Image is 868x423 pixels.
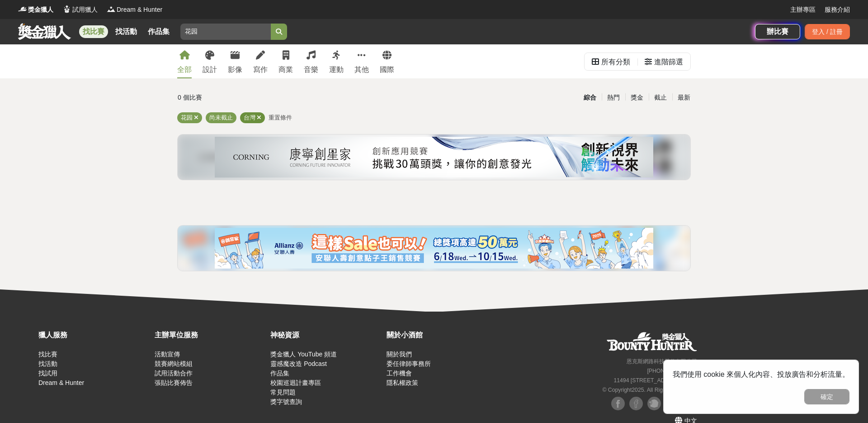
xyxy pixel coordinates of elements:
a: 關於我們 [387,351,412,358]
a: 音樂 [304,44,318,78]
a: 競賽網站模組 [155,360,193,367]
a: 活動宣傳 [155,351,180,358]
a: 找比賽 [38,351,57,358]
div: 影像 [228,64,242,75]
span: 台灣 [244,114,255,121]
a: 常見問題 [270,389,296,396]
div: 運動 [329,64,344,75]
a: 找比賽 [79,25,108,38]
div: 最新 [672,90,696,106]
a: 服務介紹 [825,5,850,14]
span: 我們使用 cookie 來個人化內容、投放廣告和分析流量。 [673,370,849,378]
a: 國際 [380,44,394,78]
a: 辦比賽 [755,24,800,39]
span: Dream & Hunter [117,5,162,14]
div: 獎金 [625,90,649,106]
div: 寫作 [253,64,268,75]
a: 隱私權政策 [387,379,418,386]
div: 全部 [177,64,192,75]
small: 恩克斯網路科技股份有限公司 [627,358,697,365]
div: 登入 / 註冊 [805,24,850,39]
small: 11494 [STREET_ADDRESS] 3 樓 [613,377,697,384]
span: 獎金獵人 [28,5,53,14]
a: 找活動 [38,360,57,367]
div: 關於小酒館 [387,330,498,341]
a: 靈感魔改造 Podcast [270,360,326,367]
div: 神秘資源 [270,330,382,341]
div: 主辦單位服務 [155,330,266,341]
a: Dream & Hunter [38,379,84,386]
a: 寫作 [253,44,268,78]
a: 主辦專區 [790,5,816,14]
a: LogoDream & Hunter [107,5,162,14]
small: © Copyright 2025 . All Rights Reserved. [602,387,697,393]
a: 運動 [329,44,344,78]
a: Logo獎金獵人 [18,5,53,14]
div: 商業 [278,64,293,75]
button: 確定 [804,389,849,404]
span: 尚未截止 [209,114,233,121]
a: 作品集 [270,370,289,377]
a: 設計 [203,44,217,78]
img: Plurk [647,397,661,410]
img: Facebook [629,397,643,410]
span: 試用獵人 [72,5,98,14]
a: 試用活動合作 [155,370,193,377]
div: 設計 [203,64,217,75]
img: Logo [62,5,71,14]
a: 找活動 [112,25,141,38]
a: 張貼比賽佈告 [155,379,193,386]
a: 影像 [228,44,242,78]
div: 國際 [380,64,394,75]
img: Logo [18,5,27,14]
a: 其他 [354,44,369,78]
img: cf4fb443-4ad2-4338-9fa3-b46b0bf5d316.png [215,228,653,269]
input: 全球自行車設計比賽 [180,24,271,40]
a: 委任律師事務所 [387,360,431,367]
a: 獎金獵人 YouTube 頻道 [270,351,337,358]
span: 重置條件 [269,114,292,121]
a: 校園巡迴計畫專區 [270,379,321,386]
a: 全部 [177,44,192,78]
div: 音樂 [304,64,318,75]
div: 熱門 [602,90,625,106]
span: 花园 [181,114,193,121]
div: 進階篩選 [654,53,683,71]
small: [PHONE_NUMBER] [647,368,697,374]
a: 工作機會 [387,370,412,377]
div: 綜合 [578,90,602,106]
div: 其他 [354,64,369,75]
div: 0 個比賽 [178,90,348,106]
img: Facebook [611,397,625,410]
a: 商業 [278,44,293,78]
a: 作品集 [144,25,173,38]
img: 450e0687-a965-40c0-abf0-84084e733638.png [215,137,653,178]
a: Logo試用獵人 [62,5,98,14]
a: 獎字號查詢 [270,398,302,405]
div: 所有分類 [601,53,630,71]
img: Logo [107,5,116,14]
div: 獵人服務 [38,330,150,341]
a: 找試用 [38,370,57,377]
div: 截止 [649,90,672,106]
